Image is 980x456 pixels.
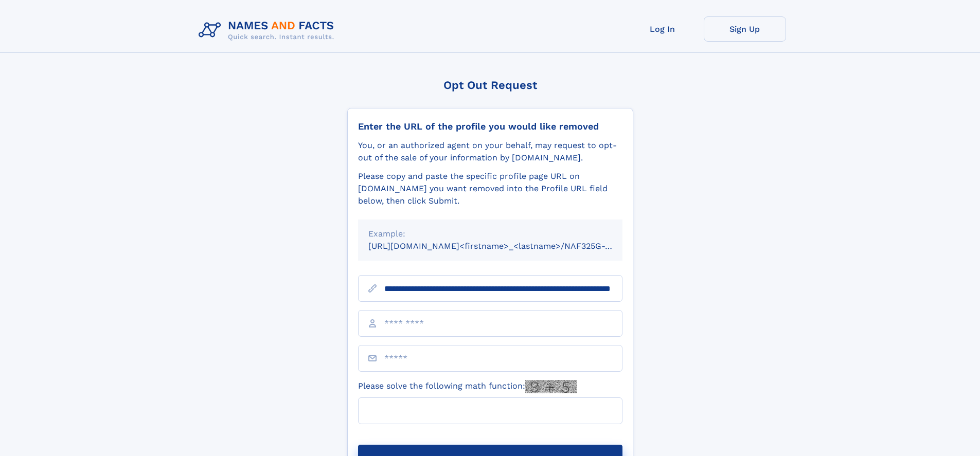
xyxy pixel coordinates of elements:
[368,241,642,251] small: [URL][DOMAIN_NAME]<firstname>_<lastname>/NAF325G-xxxxxxxx
[358,380,577,393] label: Please solve the following math function:
[358,121,622,132] div: Enter the URL of the profile you would like removed
[368,228,612,240] div: Example:
[621,16,704,42] a: Log In
[704,16,786,42] a: Sign Up
[358,170,622,207] div: Please copy and paste the specific profile page URL on [DOMAIN_NAME] you want removed into the Pr...
[347,79,633,92] div: Opt Out Request
[194,16,343,44] img: Logo Names and Facts
[358,139,622,164] div: You, or an authorized agent on your behalf, may request to opt-out of the sale of your informatio...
